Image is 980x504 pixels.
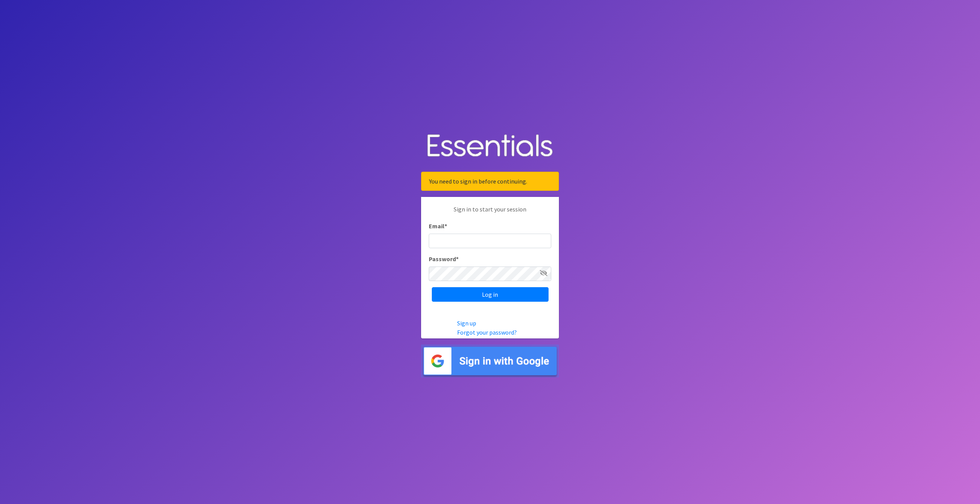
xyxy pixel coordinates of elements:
p: Sign in to start your session [429,205,551,221]
div: You need to sign in before continuing. [421,172,559,191]
abbr: required [444,222,447,230]
label: Email [429,221,447,231]
img: Sign in with Google [421,345,559,378]
a: Sign up [457,319,476,327]
input: Log in [432,287,549,302]
abbr: required [456,255,459,263]
a: Forgot your password? [457,328,517,336]
img: Human Essentials [421,127,559,166]
label: Password [429,254,459,263]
